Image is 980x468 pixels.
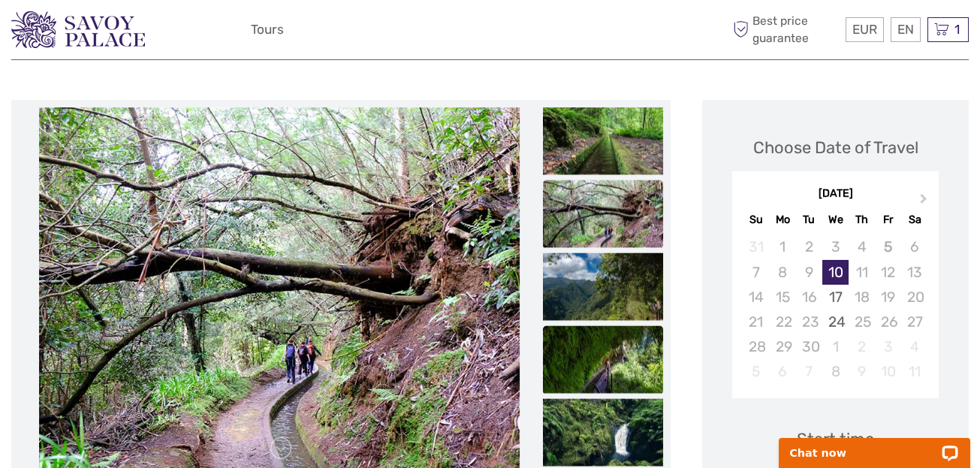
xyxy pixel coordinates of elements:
div: Not available Monday, September 1st, 2025 [770,234,796,259]
div: Not available Thursday, September 18th, 2025 [849,285,875,309]
div: Tu [796,210,822,230]
div: Not available Sunday, September 21st, 2025 [743,309,769,334]
span: Best price guarantee [729,13,842,46]
img: 3279-876b4492-ee62-4c61-8ef8-acb0a8f63b96_logo_small.png [11,11,145,48]
div: Not available Friday, September 12th, 2025 [875,260,901,285]
div: Not available Tuesday, September 2nd, 2025 [796,234,822,259]
div: Choose Wednesday, September 17th, 2025 [822,285,849,309]
div: Not available Tuesday, September 16th, 2025 [796,285,822,309]
div: Not available Tuesday, October 7th, 2025 [796,359,822,384]
div: Mo [770,210,796,230]
img: 5bc1109d32c84ad6b12dc35c25e419d7_slider_thumbnail.jpg [543,399,663,466]
div: Not available Monday, October 6th, 2025 [770,359,796,384]
div: Not available Friday, October 3rd, 2025 [875,334,901,359]
div: Not available Tuesday, September 9th, 2025 [796,260,822,285]
img: dcc034bd915242af83d2caa35e823364_slider_thumbnail.jpg [543,326,663,394]
div: Not available Saturday, September 27th, 2025 [901,309,927,334]
div: Choose Wednesday, October 1st, 2025 [822,334,849,359]
button: Next Month [913,190,937,214]
div: Not available Saturday, September 13th, 2025 [901,260,927,285]
div: Not available Thursday, September 11th, 2025 [849,260,875,285]
div: Not available Saturday, September 20th, 2025 [901,285,927,309]
span: EUR [852,22,877,37]
div: Not available Tuesday, September 23rd, 2025 [796,309,822,334]
div: Not available Monday, September 15th, 2025 [770,285,796,309]
div: Not available Tuesday, September 30th, 2025 [796,334,822,359]
div: Not available Friday, October 10th, 2025 [875,359,901,384]
img: 588a415bf0ca4a8ab68421d96a3f1b63_main_slider.jpg [39,107,520,468]
div: Choose Wednesday, September 24th, 2025 [822,309,849,334]
div: Not available Saturday, October 11th, 2025 [901,359,927,384]
div: Not available Thursday, September 4th, 2025 [849,234,875,259]
div: Choose Wednesday, October 8th, 2025 [822,359,849,384]
div: Choose Wednesday, September 10th, 2025 [822,260,849,285]
div: Not available Saturday, September 6th, 2025 [901,234,927,259]
a: Tours [251,19,284,41]
img: 588a415bf0ca4a8ab68421d96a3f1b63_slider_thumbnail.jpg [543,180,663,248]
div: Not available Sunday, September 28th, 2025 [743,334,769,359]
span: 1 [952,22,962,37]
div: [DATE] [732,186,939,202]
div: Not available Monday, September 29th, 2025 [770,334,796,359]
div: Not available Saturday, October 4th, 2025 [901,334,927,359]
div: Fr [875,210,901,230]
div: EN [891,17,921,42]
div: Choose Date of Travel [753,136,918,159]
div: Not available Monday, September 22nd, 2025 [770,309,796,334]
div: Th [849,210,875,230]
iframe: LiveChat chat widget [769,421,980,468]
div: Not available Friday, September 5th, 2025 [875,234,901,259]
div: Not available Wednesday, September 3rd, 2025 [822,234,849,259]
div: Not available Friday, September 26th, 2025 [875,309,901,334]
div: month 2025-09 [737,234,933,384]
img: 4bb2cc705780406daa10ca2e5d4cdede_slider_thumbnail.jpg [543,107,663,175]
div: Not available Thursday, September 25th, 2025 [849,309,875,334]
div: Not available Monday, September 8th, 2025 [770,260,796,285]
div: Not available Thursday, October 9th, 2025 [849,359,875,384]
div: Sa [901,210,927,230]
div: We [822,210,849,230]
div: Not available Sunday, August 31st, 2025 [743,234,769,259]
div: Not available Sunday, September 14th, 2025 [743,285,769,309]
div: Su [743,210,769,230]
div: Not available Thursday, October 2nd, 2025 [849,334,875,359]
div: Not available Sunday, September 7th, 2025 [743,260,769,285]
div: Not available Sunday, October 5th, 2025 [743,359,769,384]
div: Not available Friday, September 19th, 2025 [875,285,901,309]
img: f1c09af0d5f64ac1bc90ef8757e70f6d_slider_thumbnail.jpg [543,253,663,321]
